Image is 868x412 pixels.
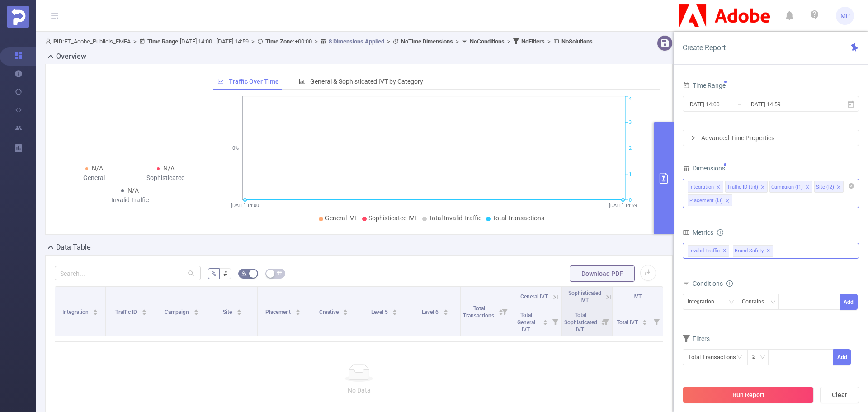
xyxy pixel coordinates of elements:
span: Creative [319,309,340,315]
span: N/A [127,187,139,194]
tspan: 4 [629,96,632,102]
span: Traffic Over Time [229,78,279,85]
div: Integration [689,181,714,193]
i: icon: caret-up [236,308,241,311]
div: Sort [236,308,242,313]
span: Traffic ID [115,309,138,315]
span: General & Sophisticated IVT by Category [310,78,423,85]
li: Traffic ID (tid) [725,181,768,193]
i: icon: caret-down [295,312,300,314]
span: General IVT [520,294,548,300]
tspan: 2 [629,146,632,152]
i: Filter menu [650,307,663,336]
span: Sophisticated IVT [368,214,418,222]
tspan: [DATE] 14:59 [609,203,637,208]
div: Site (l2) [816,181,834,193]
li: Integration [688,181,723,193]
i: icon: close [805,185,810,190]
b: Time Zone: [265,38,295,45]
tspan: 3 [629,119,632,125]
i: icon: caret-down [193,312,198,314]
div: General [58,173,130,183]
i: icon: close [725,199,730,204]
span: Site [223,309,233,315]
tspan: 0% [232,146,239,152]
div: Sort [93,308,98,313]
i: icon: user [45,38,53,44]
button: Add [840,294,858,310]
input: Search... [55,266,201,280]
i: icon: close-circle [849,183,854,189]
b: No Filters [521,38,545,45]
div: Contains [742,294,770,309]
div: Sophisticated [130,173,202,183]
span: Integration [62,309,90,315]
span: General IVT [325,214,358,222]
button: Download PDF [570,265,635,282]
span: MP [840,7,850,25]
div: Invalid Traffic [94,195,166,205]
div: Sort [542,318,548,324]
span: > [384,38,393,45]
span: Campaign [165,309,190,315]
span: Dimensions [683,165,725,172]
span: Total Invalid Traffic [429,214,481,222]
span: Metrics [683,229,713,236]
tspan: [DATE] 14:00 [231,203,259,208]
i: icon: caret-down [392,312,397,314]
tspan: 1 [629,171,632,177]
span: Brand Safety [733,245,773,257]
i: icon: caret-up [295,308,300,311]
span: Total Transactions [463,305,495,319]
li: Placement (l3) [688,194,732,206]
span: > [131,38,139,45]
span: Create Report [683,43,726,52]
i: icon: info-circle [726,280,733,287]
img: Protected Media [7,6,29,28]
span: Filters [683,335,710,342]
i: icon: caret-down [93,312,98,314]
p: No Data [62,385,656,395]
button: Clear [820,387,859,403]
b: Time Range: [147,38,180,45]
button: Run Report [683,387,814,403]
b: No Conditions [470,38,505,45]
span: FT_Adobe_Publicis_EMEA [DATE] 14:00 - [DATE] 14:59 +00:00 [45,38,593,45]
i: icon: caret-down [642,322,647,324]
span: Level 5 [371,309,389,315]
i: icon: caret-up [542,318,547,321]
span: > [453,38,462,45]
i: icon: bg-colors [241,270,247,276]
li: Site (l2) [814,181,844,193]
span: ✕ [767,246,770,256]
i: icon: caret-up [142,308,146,311]
input: End date [749,98,822,110]
i: icon: caret-up [392,308,397,311]
b: PID: [53,38,64,45]
h2: Overview [56,51,86,62]
span: Total IVT [617,319,639,326]
i: icon: right [690,135,696,141]
span: IVT [633,294,642,300]
li: Campaign (l1) [769,181,812,193]
div: Integration [688,294,721,309]
b: No Solutions [561,38,593,45]
span: % [212,270,216,277]
div: Traffic ID (tid) [727,181,758,193]
span: N/A [92,165,103,172]
div: ≥ [752,350,762,365]
span: Placement [265,309,292,315]
i: icon: caret-down [142,312,146,314]
span: > [249,38,257,45]
i: icon: bar-chart [299,78,305,85]
div: Placement (l3) [689,195,723,207]
div: Sort [642,318,647,324]
tspan: 0 [629,197,632,203]
span: > [545,38,553,45]
span: N/A [163,165,175,172]
div: Sort [193,308,199,313]
div: Sort [142,308,147,313]
i: icon: caret-down [236,312,241,314]
div: Sort [295,308,301,313]
input: Start date [688,98,761,110]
